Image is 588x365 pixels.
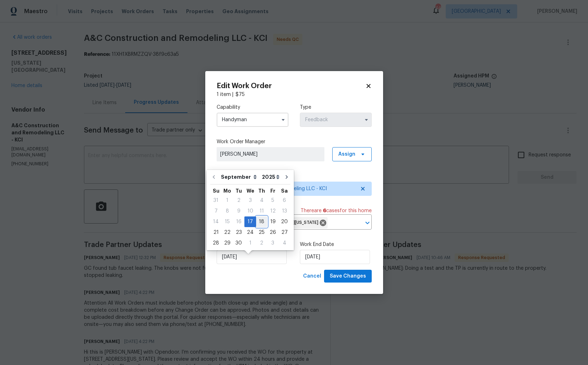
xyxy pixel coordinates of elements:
select: Year [260,172,281,182]
button: Save Changes [324,270,372,283]
div: 19 [267,217,279,227]
div: 24 [244,227,256,237]
button: Show options [279,116,287,124]
button: Go to previous month [208,170,219,184]
div: 1 [222,195,233,205]
span: There are case s for this home [301,207,372,214]
div: 8 [222,206,233,216]
div: 3 [244,195,256,205]
div: Wed Sep 24 2025 [244,227,256,238]
div: 30 [233,238,244,248]
div: Fri Sep 19 2025 [267,216,279,227]
div: 5 [267,195,279,205]
div: Mon Sep 22 2025 [222,227,233,238]
button: Show options [362,116,371,124]
div: 29 [222,238,233,248]
div: Thu Sep 18 2025 [256,216,267,227]
div: Thu Sep 04 2025 [256,195,267,206]
div: Sat Sep 06 2025 [279,195,290,206]
abbr: Thursday [258,188,265,193]
abbr: Wednesday [247,188,254,193]
div: Tue Sep 30 2025 [233,238,244,248]
span: [PERSON_NAME] [220,151,321,158]
div: 12 [267,206,279,216]
div: 6 [279,195,290,205]
div: Wed Sep 03 2025 [244,195,256,206]
div: 2 [233,195,244,205]
button: Cancel [300,270,324,283]
abbr: Friday [270,188,275,193]
div: 22 [222,227,233,237]
input: Select... [300,113,372,127]
div: Fri Sep 12 2025 [267,206,279,216]
span: $ 75 [235,92,245,97]
div: 17 [244,217,256,227]
input: M/D/YYYY [300,250,370,264]
div: 1 item | [217,91,372,98]
abbr: Sunday [213,188,219,193]
div: Thu Oct 02 2025 [256,238,267,248]
div: Fri Sep 26 2025 [267,227,279,238]
div: Wed Oct 01 2025 [244,238,256,248]
div: Sat Sep 27 2025 [279,227,290,238]
label: Work End Date [300,241,372,248]
div: 15 [222,217,233,227]
button: Open [362,218,372,228]
div: 9 [233,206,244,216]
span: Cancel [303,272,321,281]
div: Mon Sep 08 2025 [222,206,233,216]
div: 26 [267,227,279,237]
div: 20 [279,217,290,227]
div: 21 [210,227,222,237]
div: 7 [210,206,222,216]
div: Sat Sep 20 2025 [279,216,290,227]
div: 23 [233,227,244,237]
div: Mon Sep 01 2025 [222,195,233,206]
div: 4 [279,238,290,248]
div: Sun Sep 07 2025 [210,206,222,216]
div: 27 [279,227,290,237]
input: Select... [217,113,288,127]
label: Work Order Manager [217,138,372,145]
div: 13 [279,206,290,216]
div: 14 [210,217,222,227]
div: 28 [210,238,222,248]
abbr: Tuesday [235,188,242,193]
div: Tue Sep 02 2025 [233,195,244,206]
div: Thu Sep 25 2025 [256,227,267,238]
div: 16 [233,217,244,227]
div: Fri Oct 03 2025 [267,238,279,248]
select: Month [219,172,260,182]
div: Tue Sep 16 2025 [233,216,244,227]
div: 11 [256,206,267,216]
h2: Edit Work Order [217,82,365,90]
div: Thu Sep 11 2025 [256,206,267,216]
div: Mon Sep 15 2025 [222,216,233,227]
label: Trade Partner [217,173,372,180]
div: Wed Sep 17 2025 [244,216,256,227]
div: Sat Oct 04 2025 [279,238,290,248]
div: Sat Sep 13 2025 [279,206,290,216]
div: 1 [244,238,256,248]
div: Sun Aug 31 2025 [210,195,222,206]
span: 6 [323,208,326,213]
div: Sun Sep 28 2025 [210,238,222,248]
div: 2 [256,238,267,248]
div: 3 [267,238,279,248]
div: Sun Sep 14 2025 [210,216,222,227]
label: Capability [217,104,288,111]
button: Go to next month [281,170,292,184]
div: Tue Sep 09 2025 [233,206,244,216]
div: 25 [256,227,267,237]
div: Mon Sep 29 2025 [222,238,233,248]
abbr: Saturday [281,188,288,193]
span: Assign [338,151,355,158]
input: M/D/YYYY [217,250,287,264]
div: Fri Sep 05 2025 [267,195,279,206]
abbr: Monday [223,188,231,193]
div: Tue Sep 23 2025 [233,227,244,238]
label: Type [300,104,372,111]
div: 4 [256,195,267,205]
div: Wed Sep 10 2025 [244,206,256,216]
div: 10 [244,206,256,216]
